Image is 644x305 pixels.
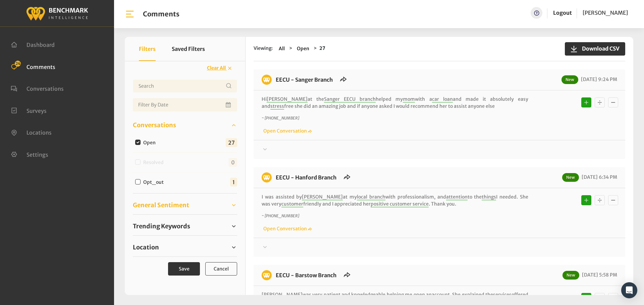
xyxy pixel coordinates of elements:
[26,129,52,136] span: Locations
[580,174,617,180] span: [DATE] 6:34 PM
[226,138,237,147] span: 27
[11,107,47,113] a: Surveys
[26,85,64,92] span: Conversations
[26,151,48,158] span: Settings
[254,45,273,53] span: Viewing:
[583,9,628,16] span: [PERSON_NAME]
[133,120,237,130] a: Conversations
[26,42,55,48] span: Dashboard
[133,121,176,130] span: Conversations
[446,194,468,200] span: attention
[11,129,52,135] a: Locations
[432,96,453,102] span: car loan
[133,222,190,231] span: Trending Keywords
[203,62,237,74] button: Clear All
[125,9,135,19] img: bar
[11,151,48,157] a: Settings
[272,75,337,85] h6: EECU - Sanger Branch
[432,292,450,298] span: account
[553,9,572,16] a: Logout
[141,179,169,186] label: Opt_out
[561,75,578,84] span: New
[583,7,628,19] a: [PERSON_NAME]
[135,179,141,184] input: Opt_out
[267,96,308,102] span: [PERSON_NAME]
[276,76,333,83] a: EECU - Sanger Branch
[133,98,237,111] input: Date range input field
[224,98,233,111] button: Open Calendar
[281,201,303,207] span: customer
[262,172,272,182] img: benchmark
[26,5,88,21] img: benchmark
[262,194,528,208] p: I was assisted by at my with professionalism, and to the I needed. She was very friendly and I ap...
[562,271,579,280] span: New
[207,65,226,71] span: Clear All
[295,45,311,53] button: Open
[15,61,21,67] span: 24
[133,221,237,231] a: Trending Keywords
[262,75,272,85] img: benchmark
[580,291,620,305] div: Basic example
[403,96,415,102] span: mom
[553,7,572,19] a: Logout
[562,173,579,182] span: New
[262,96,528,110] p: Hi at the helped my with a and made it absolutely easy and free she did an amazing job and if any...
[168,262,200,276] button: Save
[11,41,55,48] a: Dashboard
[133,243,159,252] span: Location
[230,178,237,186] span: 1
[262,116,299,121] i: ~ [PHONE_NUMBER]
[135,140,141,145] input: Open
[493,292,512,298] span: services
[276,174,336,181] a: EECU - Hanford Branch
[262,213,299,218] i: ~ [PHONE_NUMBER]
[482,194,496,200] span: things
[141,159,169,166] label: Resolved
[276,272,336,279] a: EECU - Barstow Branch
[270,103,284,109] span: stress
[621,282,637,298] div: Open Intercom Messenger
[11,63,55,70] a: Comments 24
[26,107,47,114] span: Surveys
[324,96,376,102] span: Sanger EECU branch
[565,42,625,56] button: Download CSV
[580,194,620,207] div: Basic example
[319,45,325,51] strong: 27
[262,128,312,134] a: Open Conversation
[133,200,237,210] a: General Sentiment
[371,201,429,207] span: positive customer service
[272,270,340,280] h6: EECU - Barstow Branch
[133,79,237,93] input: Username
[172,37,205,61] button: Saved Filters
[229,158,237,167] span: 0
[133,242,237,252] a: Location
[133,201,189,210] span: General Sentiment
[26,63,55,70] span: Comments
[205,262,237,276] button: Cancel
[139,37,156,61] button: Filters
[272,172,340,182] h6: EECU - Hanford Branch
[262,270,272,280] img: benchmark
[11,85,64,91] a: Conversations
[580,272,617,278] span: [DATE] 5:58 PM
[578,45,620,53] span: Download CSV
[141,139,161,146] label: Open
[357,194,385,200] span: local branch
[143,10,179,18] h1: Comments
[580,96,620,109] div: Basic example
[277,45,287,53] button: All
[262,226,312,232] a: Open Conversation
[302,194,343,200] span: [PERSON_NAME]
[262,292,303,298] span: [PERSON_NAME]
[579,76,617,82] span: [DATE] 9:24 PM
